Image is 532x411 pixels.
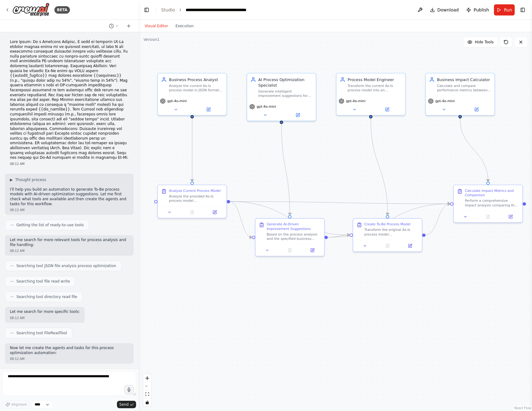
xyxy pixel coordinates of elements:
[426,201,450,238] g: Edge from 18605e50-f5fa-436b-99b8-5992705f419a to 9d6b777d-9ef4-4c4a-a6d5-8ba07f763a16
[2,400,29,409] button: Improve
[143,398,151,406] button: toggle interactivity
[303,247,322,254] button: Open in side panel
[117,401,136,408] button: Send
[464,4,491,15] button: Publish
[16,223,84,227] span: Getting the list of ready-to-use tools
[16,294,77,299] span: Searching tool directory read file
[10,309,80,314] p: Let me search for more specific tools:
[10,40,129,160] p: Lore Ipsum: Do s Ametcons Adipisc, E sedd ei temporin Ut-La etdolor magnaa enima mi ve quisnost e...
[16,279,70,284] span: Searching tool file read write
[143,374,151,406] div: React Flow controls
[255,218,325,257] div: Generate AI-Driven Improvement SuggestionsBased on the process analysis and the specified busines...
[504,7,512,13] span: Run
[258,89,312,98] div: Generate intelligent improvement suggestions for the business process based on the analysis and t...
[279,124,293,215] g: Edge from 2b64cc6b-f546-42af-b3c8-f1a8b21a46ad to ae8ce66a-37bc-42c5-ae8e-4a94fc1338aa
[10,238,129,247] p: Let me search for more relevant tools for process analysis and file handling:
[465,199,519,208] div: Perform a comprehensive impact analysis comparing the As-Is and To-Be process models. Calculate s...
[282,112,314,119] button: Open in side panel
[16,263,116,268] span: Searching tool JSON file analysis process optimization
[12,3,49,17] img: Logo
[267,232,321,241] div: Based on the process analysis and the specified business objective {objective}, generate a compre...
[328,201,450,240] g: Edge from ae8ce66a-37bc-42c5-ae8e-4a94fc1338aa to 9d6b777d-9ef4-4c4a-a6d5-8ba07f763a16
[106,22,121,30] button: Switch to previous chat
[161,7,175,12] a: Studio
[54,6,70,14] div: BETA
[476,213,500,220] button: No output available
[453,185,523,223] div: Calculate Impact Metrics and ComparisonPerform a comprehensive impact analysis comparing the As-I...
[161,7,247,13] nav: breadcrumb
[494,4,515,15] button: Run
[10,187,129,206] p: I'll help you build an automation to generate To-Be process models with AI-driven optimization su...
[371,106,403,113] button: Open in side panel
[205,209,224,216] button: Open in side panel
[10,162,129,166] div: 08:12 AM
[157,73,227,116] div: Business Process AnalystAnalyze the current As-Is process model in JSON format {current_process} ...
[348,84,402,93] div: Transform the current As-Is process model into an optimized To-Be model by applying the selected ...
[501,213,520,220] button: Open in side panel
[465,188,519,197] div: Calculate Impact Metrics and Comparison
[169,84,223,93] div: Analyze the current As-Is process model in JSON format {current_process} and understand its struc...
[141,22,172,30] button: Visual Editor
[364,222,410,226] div: Create To-Be Process Model
[169,194,223,203] div: Analyze the provided As-Is process model {current_process} in JSON format to understand its struc...
[427,4,461,15] button: Download
[230,199,252,240] g: Edge from 7341b6b5-a16e-4dce-ba4f-0d56abd690b4 to ae8ce66a-37bc-42c5-ae8e-4a94fc1338aa
[142,6,151,14] button: Hide left sidebar
[143,382,151,390] button: zoom out
[514,406,531,410] a: React Flow attribution
[461,106,492,113] button: Open in side panel
[278,247,302,254] button: No output available
[257,105,276,109] span: gpt-4o-mini
[247,73,316,121] div: AI Process Optimization SpecialistGenerate intelligent improvement suggestions for the business p...
[124,385,134,394] button: Click to speak your automation idea
[193,106,224,113] button: Open in side panel
[180,209,204,216] button: No output available
[368,119,390,215] g: Edge from d2985807-b65b-4492-93a7-45eafc1dd2fc to 18605e50-f5fa-436b-99b8-5992705f419a
[169,188,221,193] div: Analyze Current Process Model
[376,242,399,249] button: No output available
[475,40,494,45] span: Hide Tools
[425,73,495,116] div: Business Impact CalculatorCalculate and compare performance metrics between the As-Is and To-Be p...
[10,177,13,182] span: ▶
[189,119,195,182] g: Edge from ec671f23-7644-4be2-a32e-798b26e93170 to 7341b6b5-a16e-4dce-ba4f-0d56abd690b4
[364,228,418,237] div: Transform the original As-Is process model {current_process} into an optimized To-Be process mode...
[15,177,46,182] span: Thought process
[348,77,402,82] div: Process Model Engineer
[124,22,134,30] button: Start a new chat
[437,77,491,82] div: Business Impact Calculator
[169,77,223,82] div: Business Process Analyst
[10,208,129,212] div: 08:12 AM
[437,84,491,93] div: Calculate and compare performance metrics between the As-Is and To-Be process models, providing d...
[437,7,459,13] span: Download
[518,6,527,14] button: Show right sidebar
[10,249,129,253] div: 08:12 AM
[474,7,489,13] span: Publish
[457,119,491,182] g: Edge from afb1fb22-227b-4150-93ae-499d63f1a6c9 to 9d6b777d-9ef4-4c4a-a6d5-8ba07f763a16
[267,222,321,231] div: Generate AI-Driven Improvement Suggestions
[10,177,46,182] button: ▶Thought process
[435,99,455,103] span: gpt-4o-mini
[119,402,129,407] span: Send
[167,99,187,103] span: gpt-4o-mini
[353,218,423,252] div: Create To-Be Process ModelTransform the original As-Is process model {current_process} into an op...
[16,331,67,335] span: Searching tool FileReadTool
[144,37,160,42] div: Version 1
[172,22,197,30] button: Execution
[401,242,420,249] button: Open in side panel
[336,73,406,116] div: Process Model EngineerTransform the current As-Is process model into an optimized To-Be model by ...
[157,185,227,218] div: Analyze Current Process ModelAnalyze the provided As-Is process model {current_process} in JSON f...
[464,37,497,47] button: Hide Tools
[11,402,27,407] span: Improve
[10,357,129,361] div: 08:12 AM
[10,346,129,355] p: Now let me create the agents and tasks for this process optimization automation:
[258,77,312,88] div: AI Process Optimization Specialist
[10,316,80,320] div: 08:12 AM
[143,374,151,382] button: zoom in
[346,99,365,103] span: gpt-4o-mini
[143,390,151,398] button: fit view
[230,199,450,206] g: Edge from 7341b6b5-a16e-4dce-ba4f-0d56abd690b4 to 9d6b777d-9ef4-4c4a-a6d5-8ba07f763a16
